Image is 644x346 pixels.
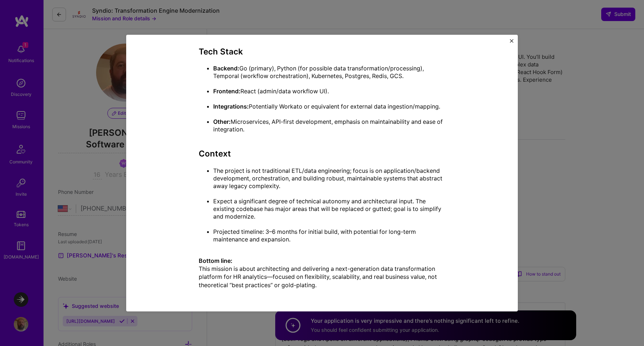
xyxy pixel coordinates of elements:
[213,167,445,197] li: The project is not traditional ETL/data engineering; focus is on application/backend development,...
[213,65,239,72] strong: Backend:
[213,197,445,228] li: Expect a significant degree of technical autonomy and architectural input. The existing codebase ...
[213,118,231,125] strong: Other:
[199,257,232,264] strong: Bottom line:
[199,256,445,289] p: This mission is about architecting and delivering a next-generation data transformation platform ...
[199,46,445,56] h3: Tech Stack
[213,118,445,141] li: Microservices, API-first development, emphasis on maintainability and ease of integration.
[213,65,445,87] li: Go (primary), Python (for possible data transformation/processing), Temporal (workflow orchestrat...
[213,87,445,103] li: React (admin/data workflow UI).
[213,103,249,110] strong: Integrations:
[213,87,240,95] strong: Frontend:
[199,149,445,159] h3: Context
[510,39,513,46] button: Close
[213,228,445,251] li: Projected timeline: 3–6 months for initial build, with potential for long-term maintenance and ex...
[213,103,445,118] li: Potentially Workato or equivalent for external data ingestion/mapping.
